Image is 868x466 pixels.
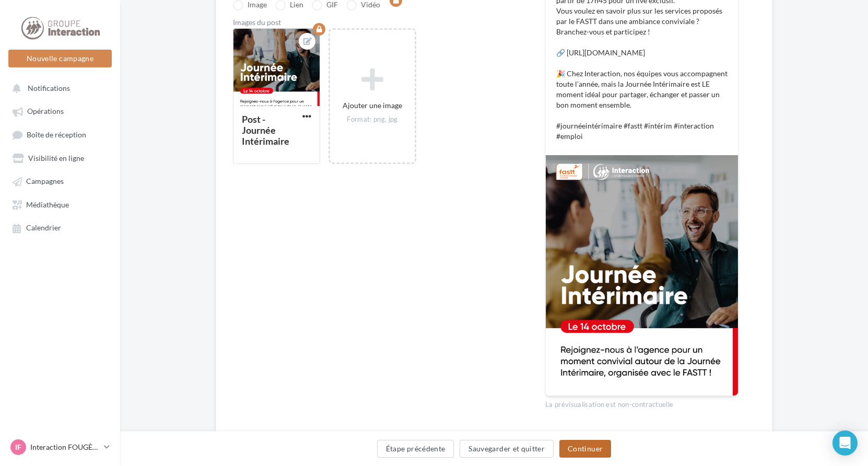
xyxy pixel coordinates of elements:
span: Médiathèque [26,200,69,209]
span: Calendrier [26,224,61,232]
span: Campagnes [26,177,64,186]
a: Calendrier [6,218,114,237]
span: Notifications [28,84,70,92]
div: Images du post [233,19,512,26]
span: Visibilité en ligne [28,154,84,162]
a: Campagnes [6,171,114,190]
a: Médiathèque [6,195,114,214]
a: Visibilité en ligne [6,148,114,167]
span: Boîte de réception [27,130,86,139]
div: La prévisualisation est non-contractuelle [545,396,738,410]
button: Continuer [559,440,611,458]
span: Opérations [27,107,64,116]
button: Étape précédente [377,440,454,458]
div: Open Intercom Messenger [832,430,858,456]
a: IF Interaction FOUGÈRES [8,437,112,457]
span: IF [15,442,21,452]
a: Boîte de réception [6,125,114,144]
button: Notifications [6,78,110,97]
a: Opérations [6,101,114,120]
div: Post - Journée Intérimaire [242,113,289,147]
button: Sauvegarder et quitter [460,440,554,458]
p: Interaction FOUGÈRES [30,442,100,452]
button: Nouvelle campagne [8,50,112,67]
